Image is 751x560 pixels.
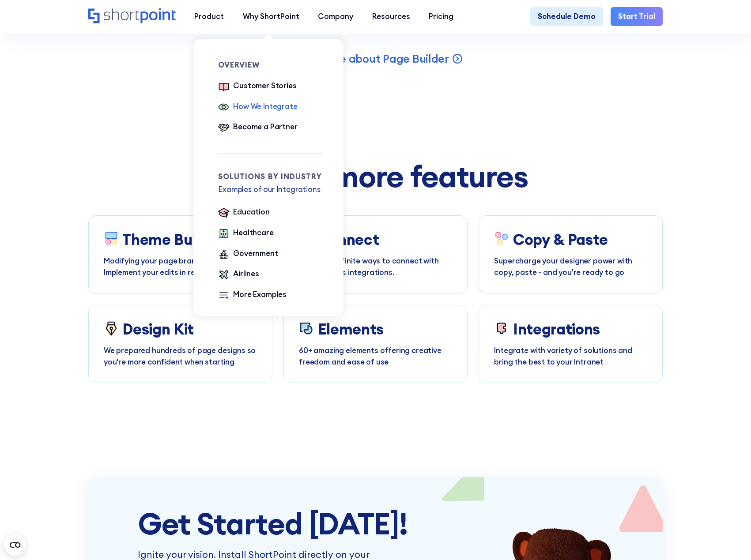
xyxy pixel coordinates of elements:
[233,268,259,280] div: Airlines
[233,101,297,113] div: How We Integrate
[138,507,614,540] div: Get Started [DATE]!
[233,207,269,218] div: Education
[218,289,287,302] a: More Examples
[530,7,603,26] a: Schedule Demo
[233,248,278,259] div: Government
[104,345,257,368] p: We prepared hundreds of page designs so you're more confident when starting
[299,256,452,278] p: There are infinite ways to connect with best-in-class integrations.
[122,231,223,248] h3: Theme Builder
[218,121,297,135] a: Become a Partner
[233,121,297,133] div: Become a Partner
[4,534,26,556] button: Open CMP widget
[88,305,272,383] a: Design KitWe prepared hundreds of page designs so you're more confident when starting
[218,248,278,261] a: Government
[185,7,234,26] a: Product
[479,215,663,294] a: Copy & PasteSupercharge your designer power with copy, paste - and you're ready to go
[218,184,323,195] p: Examples of our Integrations
[318,320,384,338] h3: Elements
[288,51,463,66] a: Learnmore about Page Builder
[233,80,296,92] div: Customer Stories
[429,11,453,23] div: Pricing
[299,345,452,368] p: 60+ amazing elements offering creative freedom and ease of use
[372,11,410,23] div: Resources
[611,7,663,26] a: Start Trial
[218,173,323,180] div: Solutions by Industry
[218,268,259,282] a: Airlines
[419,7,463,26] a: Pricing
[233,7,309,26] a: Why ShortPoint
[592,458,751,560] div: Chat-Widget
[513,320,600,338] h3: Integrations
[362,7,419,26] a: Resources
[309,7,363,26] a: Company
[88,215,272,294] a: Theme BuilderModifying your page branding is a breeze. Implement your edits in real time.
[104,256,257,278] p: Modifying your page branding is a breeze. Implement your edits in real time.
[218,80,296,94] a: Customer Stories
[218,207,269,220] a: Education
[283,215,468,294] a: ConnectThere are infinite ways to connect with best-in-class integrations.
[194,11,224,23] div: Product
[233,227,273,239] div: Healthcare
[318,11,353,23] div: Company
[494,256,647,278] p: Supercharge your designer power with copy, paste - and you're ready to go
[218,101,297,114] a: How We Integrate
[592,458,751,560] iframe: Chat Widget
[88,8,176,25] a: Home
[243,11,299,23] div: Why ShortPoint
[318,231,379,248] h3: Connect
[494,345,647,368] p: Integrate with variety of solutions and bring the best to your Intranet
[513,231,608,248] h3: Copy & Paste
[288,51,449,66] p: more about Page Builder
[218,227,273,241] a: Healthcare
[122,320,194,338] h3: Design Kit
[233,289,287,301] div: More Examples
[479,305,663,383] a: IntegrationsIntegrate with variety of solutions and bring the best to your Intranet
[218,61,323,69] div: Overview
[88,160,663,193] div: Explore more features
[283,305,468,383] a: Elements60+ amazing elements offering creative freedom and ease of use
